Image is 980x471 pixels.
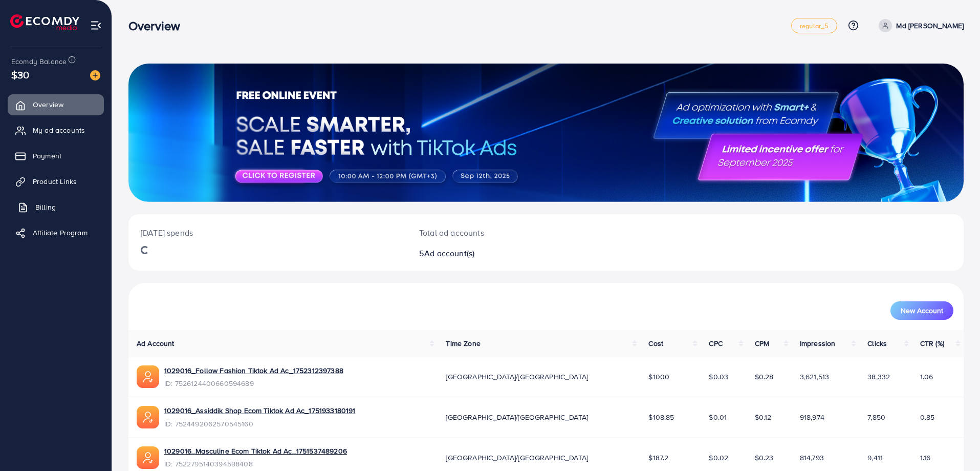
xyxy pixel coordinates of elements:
span: Cost [648,338,663,349]
span: 7,850 [867,412,885,422]
span: Ad Account [137,338,175,349]
iframe: Chat [937,425,972,463]
span: 0.85 [920,412,935,422]
p: Total ad accounts [419,227,603,239]
span: Ecomdy Balance [11,56,67,67]
span: 918,974 [800,412,824,422]
h2: 5 [419,249,603,258]
img: menu [90,19,102,31]
a: Product Links [8,171,104,192]
span: Product Links [33,176,77,187]
span: $0.28 [755,372,774,382]
img: logo [10,14,79,30]
span: $0.02 [709,453,728,463]
a: Billing [8,197,104,217]
span: $0.01 [709,412,727,422]
span: CPC [709,338,722,349]
span: 1.16 [920,453,931,463]
a: 1029016_Masculine Ecom Tiktok Ad Ac_1751537489206 [164,446,347,456]
span: Time Zone [446,338,480,349]
span: $187.2 [648,453,668,463]
span: Affiliate Program [33,228,88,238]
button: New Account [890,301,953,320]
img: ic-ads-acc.e4c84228.svg [137,406,159,428]
span: My ad accounts [33,125,85,135]
span: Payment [33,151,61,161]
img: ic-ads-acc.e4c84228.svg [137,365,159,388]
span: Ad account(s) [424,248,474,259]
span: ID: 7526124400660594689 [164,378,343,388]
img: ic-ads-acc.e4c84228.svg [137,446,159,469]
span: [GEOGRAPHIC_DATA]/[GEOGRAPHIC_DATA] [446,453,588,463]
span: New Account [901,307,943,314]
a: 1029016_Follow Fashion Tiktok Ad Ac_1752312397388 [164,365,343,376]
a: Md [PERSON_NAME] [875,19,964,32]
h3: Overview [128,18,188,33]
span: $0.12 [755,412,772,422]
p: Md [PERSON_NAME] [896,19,964,32]
a: Overview [8,94,104,115]
span: [GEOGRAPHIC_DATA]/[GEOGRAPHIC_DATA] [446,412,588,422]
span: CTR (%) [920,338,944,349]
span: ID: 7522795140394598408 [164,459,347,469]
span: 9,411 [867,453,883,463]
span: regular_5 [800,23,829,29]
a: Payment [8,146,104,166]
span: [GEOGRAPHIC_DATA]/[GEOGRAPHIC_DATA] [446,372,588,382]
span: 38,332 [867,372,890,382]
p: [DATE] spends [141,227,395,239]
a: regular_5 [791,18,837,33]
span: Billing [35,202,56,212]
span: CPM [755,338,769,349]
a: My ad accounts [8,120,104,140]
span: Clicks [867,338,887,349]
span: $0.03 [709,372,728,382]
span: $108.85 [648,412,674,422]
span: $0.23 [755,453,774,463]
a: 1029016_Assiddik Shop Ecom Tiktok Ad Ac_1751933180191 [164,405,355,416]
span: 1.06 [920,372,933,382]
span: 3,621,513 [800,372,829,382]
span: Overview [33,99,63,110]
img: image [90,70,100,80]
span: 814,793 [800,453,824,463]
span: $30 [11,67,29,82]
a: Affiliate Program [8,222,104,243]
span: Impression [800,338,836,349]
span: ID: 7524492062570545160 [164,419,355,429]
span: $1000 [648,372,669,382]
